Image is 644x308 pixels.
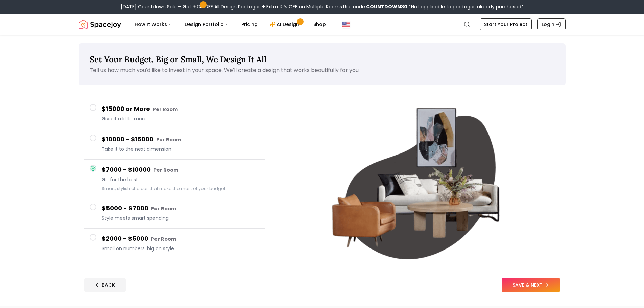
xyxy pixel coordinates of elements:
button: BACK [84,278,126,292]
button: How It Works [129,18,178,31]
button: SAVE & NEXT [502,278,560,292]
h4: $2000 - $5000 [102,234,259,244]
h4: $5000 - $7000 [102,204,259,213]
button: $15000 or More Per RoomGive it a little more [84,99,265,129]
h4: $7000 - $10000 [102,165,259,175]
a: Spacejoy [79,18,121,31]
a: Pricing [236,18,263,31]
a: Shop [308,18,331,31]
nav: Global [79,14,566,35]
button: $2000 - $5000 Per RoomSmall on numbers, big on style [84,229,265,259]
small: Per Room [156,136,181,143]
button: $5000 - $7000 Per RoomStyle meets smart spending [84,198,265,229]
small: Per Room [151,205,176,212]
small: Per Room [153,167,178,173]
nav: Main [129,18,331,31]
div: [DATE] Countdown Sale – Get 30% OFF All Design Packages + Extra 10% OFF on Multiple Rooms. [121,3,524,10]
a: AI Design [264,18,307,31]
span: Give it a little more [102,115,259,122]
img: Spacejoy Logo [79,18,121,31]
p: Tell us how much you'd like to invest in your space. We'll create a design that works beautifully... [90,66,555,74]
a: Start Your Project [480,18,532,30]
span: Use code: [343,3,407,10]
img: United States [342,20,350,28]
h4: $10000 - $15000 [102,135,259,144]
span: Set Your Budget. Big or Small, We Design It All [90,54,266,65]
button: Design Portfolio [179,18,235,31]
button: $7000 - $10000 Per RoomGo for the bestSmart, stylish choices that make the most of your budget [84,160,265,198]
a: Login [537,18,566,30]
small: Per Room [153,106,178,113]
button: $10000 - $15000 Per RoomTake it to the next dimension [84,129,265,160]
span: Style meets smart spending [102,215,259,221]
small: Per Room [151,236,176,242]
span: *Not applicable to packages already purchased* [407,3,524,10]
b: COUNTDOWN30 [366,3,407,10]
h4: $15000 or More [102,104,259,114]
span: Take it to the next dimension [102,146,259,152]
span: Small on numbers, big on style [102,245,259,252]
small: Smart, stylish choices that make the most of your budget [102,186,225,191]
span: Go for the best [102,176,259,183]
